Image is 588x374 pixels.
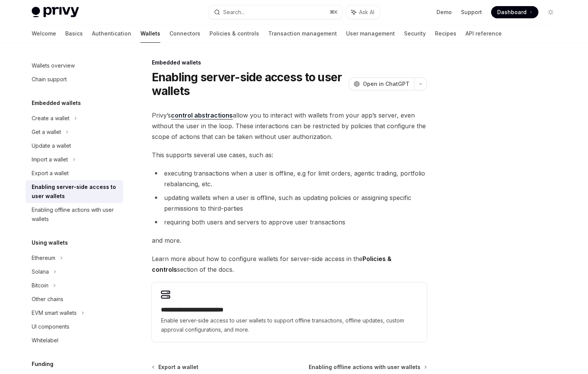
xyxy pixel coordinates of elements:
[26,292,123,306] a: Other chains
[32,336,58,345] div: Whitelabel
[268,24,337,43] a: Transaction management
[359,8,374,16] span: Ask AI
[26,73,123,86] a: Chain support
[437,8,452,16] a: Demo
[152,110,427,142] span: Privy’s allow you to interact with wallets from your app’s server, even without the user in the l...
[26,59,123,73] a: Wallets overview
[32,281,48,290] div: Bitcoin
[32,98,81,108] h5: Embedded wallets
[363,80,409,88] span: Open in ChatGPT
[152,192,427,214] li: updating wallets when a user is offline, such as updating policies or assigning specific permissi...
[26,203,123,226] a: Enabling offline actions with user wallets
[32,267,49,276] div: Solana
[152,217,427,227] li: requiring both users and servers to approve user transactions
[435,24,456,43] a: Recipes
[209,24,259,43] a: Policies & controls
[349,77,414,90] button: Open in ChatGPT
[171,111,233,119] a: control abstractions
[169,24,200,43] a: Connectors
[26,166,123,180] a: Export a wallet
[223,8,245,17] div: Search...
[32,182,119,201] div: Enabling server-side access to user wallets
[32,359,53,369] h5: Funding
[346,24,395,43] a: User management
[26,320,123,334] a: UI components
[32,169,69,178] div: Export a wallet
[32,75,67,84] div: Chain support
[32,205,119,224] div: Enabling offline actions with user wallets
[32,7,79,18] img: light logo
[26,334,123,347] a: Whitelabel
[92,24,131,43] a: Authentication
[152,168,427,189] li: executing transactions when a user is offline, e.g for limit orders, agentic trading, portfolio r...
[152,235,427,246] span: and more.
[545,6,557,18] button: Toggle dark mode
[491,6,538,18] a: Dashboard
[152,150,427,160] span: This supports several use cases, such as:
[26,180,123,203] a: Enabling server-side access to user wallets
[158,363,198,371] span: Export a wallet
[26,139,123,153] a: Update a wallet
[461,8,482,16] a: Support
[32,141,71,150] div: Update a wallet
[65,24,83,43] a: Basics
[309,363,420,371] span: Enabling offline actions with user wallets
[161,316,418,334] span: Enable server-side access to user wallets to support offline transactions, offline updates, custo...
[32,114,69,123] div: Create a wallet
[32,127,61,137] div: Get a wallet
[32,24,56,43] a: Welcome
[497,8,527,16] span: Dashboard
[32,322,69,331] div: UI components
[32,155,68,164] div: Import a wallet
[32,308,77,318] div: EVM smart wallets
[153,363,198,371] a: Export a wallet
[140,24,160,43] a: Wallets
[32,238,68,247] h5: Using wallets
[32,61,75,70] div: Wallets overview
[152,70,346,98] h1: Enabling server-side access to user wallets
[152,59,427,66] div: Embedded wallets
[346,5,380,19] button: Ask AI
[404,24,426,43] a: Security
[32,253,55,263] div: Ethereum
[152,253,427,275] span: Learn more about how to configure wallets for server-side access in the section of the docs.
[466,24,502,43] a: API reference
[330,9,338,15] span: ⌘ K
[309,363,426,371] a: Enabling offline actions with user wallets
[32,295,63,304] div: Other chains
[209,5,342,19] button: Search...⌘K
